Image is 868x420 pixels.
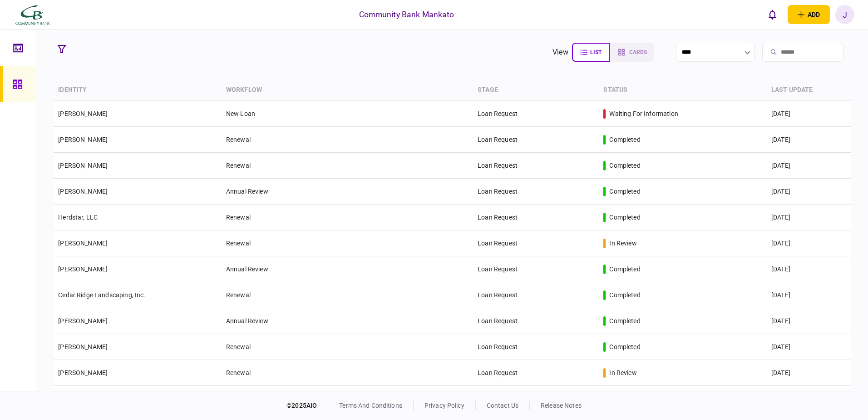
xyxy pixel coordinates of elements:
[763,5,782,24] button: open notifications list
[487,402,518,409] a: contact us
[572,43,610,62] button: list
[473,360,599,386] td: Loan Request
[473,386,599,412] td: Loan Request
[473,101,599,127] td: Loan Request
[788,5,830,24] button: open adding identity options
[54,80,222,101] th: identity
[609,342,640,351] div: completed
[473,80,599,101] th: stage
[58,188,108,195] a: [PERSON_NAME]
[222,256,473,282] td: Annual Review
[359,9,454,20] div: Community Bank Mankato
[590,49,602,55] span: list
[767,282,851,308] td: [DATE]
[473,334,599,360] td: Loan Request
[222,80,473,101] th: workflow
[222,386,473,412] td: Renewal
[473,282,599,308] td: Loan Request
[473,205,599,230] td: Loan Request
[767,80,851,101] th: last update
[222,282,473,308] td: Renewal
[222,308,473,334] td: Annual Review
[473,256,599,282] td: Loan Request
[222,230,473,256] td: Renewal
[58,291,145,299] a: Cedar Ridge Landscaping, Inc.
[222,334,473,360] td: Renewal
[609,290,640,300] div: completed
[473,308,599,334] td: Loan Request
[222,153,473,179] td: Renewal
[58,369,108,376] a: [PERSON_NAME]
[58,162,108,169] a: [PERSON_NAME]
[222,101,473,127] td: New Loan
[609,161,640,170] div: completed
[58,265,108,273] a: [PERSON_NAME]
[609,316,640,325] div: completed
[473,153,599,179] td: Loan Request
[58,214,98,221] a: Herdstar, LLC
[609,213,640,222] div: completed
[58,240,108,247] a: [PERSON_NAME]
[14,3,51,26] img: client company logo
[222,205,473,230] td: Renewal
[835,5,854,24] button: J
[609,135,640,144] div: completed
[552,47,568,58] div: view
[222,179,473,205] td: Annual Review
[609,109,678,118] div: waiting for information
[629,49,647,55] span: cards
[424,402,464,409] a: privacy policy
[609,368,636,377] div: in review
[286,401,328,410] div: © 2025 AIO
[610,43,654,62] button: cards
[609,239,636,248] div: in review
[767,308,851,334] td: [DATE]
[767,360,851,386] td: [DATE]
[767,101,851,127] td: [DATE]
[58,136,108,143] a: [PERSON_NAME]
[222,127,473,153] td: Renewal
[609,265,640,274] div: completed
[767,256,851,282] td: [DATE]
[58,317,111,325] a: [PERSON_NAME] .
[767,230,851,256] td: [DATE]
[473,179,599,205] td: Loan Request
[599,80,767,101] th: status
[767,205,851,230] td: [DATE]
[541,402,582,409] a: release notes
[58,110,108,117] a: [PERSON_NAME]
[58,343,108,350] a: [PERSON_NAME]
[767,334,851,360] td: [DATE]
[767,386,851,412] td: [DATE]
[609,187,640,196] div: completed
[339,402,402,409] a: terms and conditions
[767,153,851,179] td: [DATE]
[473,127,599,153] td: Loan Request
[767,179,851,205] td: [DATE]
[767,127,851,153] td: [DATE]
[473,230,599,256] td: Loan Request
[222,360,473,386] td: Renewal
